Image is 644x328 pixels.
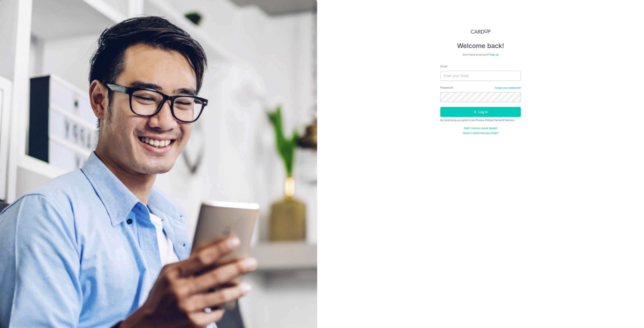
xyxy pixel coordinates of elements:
[440,71,521,81] input: Enter your Email
[494,119,514,122] a: Terms Of Service
[490,53,498,56] a: Sign up
[476,119,492,122] a: Privacy Policy
[440,86,453,90] label: Password
[471,29,490,34] img: CardUp Logo
[464,127,497,130] a: Didn't receive unlock details?
[463,131,498,135] a: Haven't confirmed your email?
[440,119,521,122] div: By continuing you agree to our &
[440,64,447,68] label: Email
[440,107,521,117] button: Log in
[495,86,521,89] a: Forgot your password?
[440,53,521,56] div: Don’t have an account?
[440,42,521,50] h4: Welcome back!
